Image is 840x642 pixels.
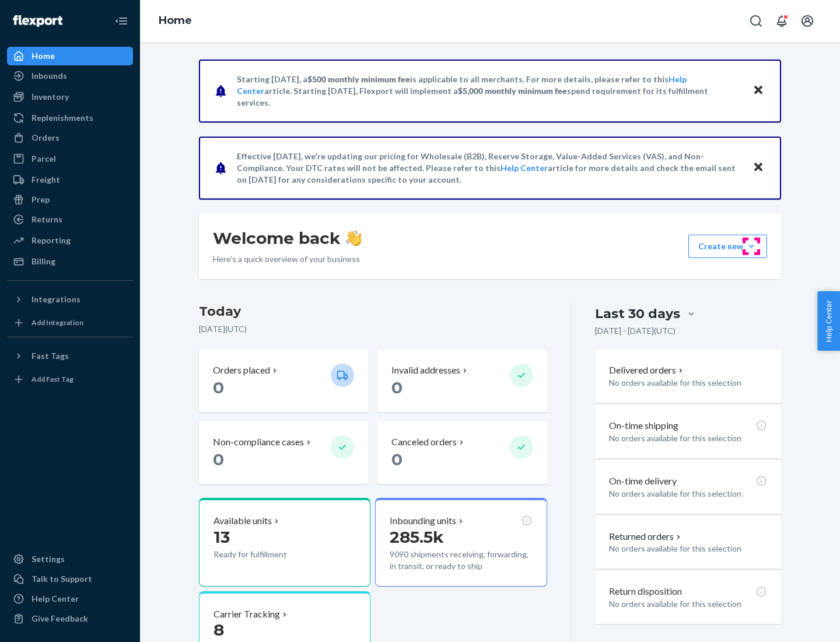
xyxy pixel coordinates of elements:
[32,174,60,186] div: Freight
[213,435,304,449] p: Non-compliance cases
[213,608,280,621] p: Carrier Tracking
[32,593,79,605] div: Help Center
[199,323,547,335] p: [DATE] ( UTC )
[609,488,767,500] p: No orders available for this selection
[199,302,547,321] h3: Today
[32,50,55,62] div: Home
[32,613,88,624] div: Give Feedback
[501,163,548,173] a: Help Center
[7,231,133,250] a: Reporting
[237,74,741,109] p: Starting [DATE], a is applicable to all merchants. For more details, please refer to this article...
[609,543,767,554] p: No orders available for this selection
[213,620,224,640] span: 8
[32,235,71,246] div: Reporting
[32,256,55,267] div: Billing
[377,421,547,484] button: Canceled orders 0
[213,527,230,547] span: 13
[199,350,368,412] button: Orders placed 0
[32,350,69,362] div: Fast Tags
[391,449,402,469] span: 0
[595,325,675,337] p: [DATE] - [DATE] ( UTC )
[817,291,840,351] button: Help Center
[32,553,65,565] div: Settings
[391,378,402,397] span: 0
[609,598,767,610] p: No orders available for this selection
[751,159,766,176] button: Close
[744,9,768,33] button: Open Search Box
[199,498,370,587] button: Available units13Ready for fulfillment
[609,419,678,432] p: On-time shipping
[609,530,683,543] button: Returned orders
[390,527,444,547] span: 285.5k
[595,305,680,323] div: Last 30 days
[390,549,532,572] p: 9090 shipments receiving, forwarding, in transit, or ready to ship
[7,210,133,229] a: Returns
[32,573,92,585] div: Talk to Support
[149,4,201,38] ol: breadcrumbs
[213,378,224,397] span: 0
[770,9,793,33] button: Open notifications
[32,317,83,327] div: Add Integration
[375,498,547,587] button: Inbounding units285.5k9090 shipments receiving, forwarding, in transit, or ready to ship
[7,609,133,628] button: Give Feedback
[688,235,767,258] button: Create new
[32,153,56,165] div: Parcel
[32,194,50,205] div: Prep
[213,228,362,249] h1: Welcome back
[7,128,133,147] a: Orders
[7,370,133,389] a: Add Fast Tag
[13,15,62,27] img: Flexport logo
[32,294,80,305] div: Integrations
[7,109,133,127] a: Replenishments
[7,252,133,271] a: Billing
[7,149,133,168] a: Parcel
[159,14,192,27] a: Home
[199,421,368,484] button: Non-compliance cases 0
[7,88,133,106] a: Inventory
[7,550,133,568] a: Settings
[237,151,741,186] p: Effective [DATE], we're updating our pricing for Wholesale (B2B), Reserve Storage, Value-Added Se...
[213,364,270,377] p: Orders placed
[7,589,133,608] a: Help Center
[390,514,456,528] p: Inbounding units
[458,86,567,96] span: $5,000 monthly minimum fee
[7,67,133,85] a: Inbounds
[609,432,767,444] p: No orders available for this selection
[32,214,62,225] div: Returns
[7,190,133,209] a: Prep
[32,132,60,144] div: Orders
[7,570,133,588] a: Talk to Support
[7,347,133,365] button: Fast Tags
[377,350,547,412] button: Invalid addresses 0
[7,313,133,332] a: Add Integration
[213,449,224,469] span: 0
[609,474,677,488] p: On-time delivery
[110,9,133,33] button: Close Navigation
[7,290,133,309] button: Integrations
[751,82,766,99] button: Close
[32,70,67,82] div: Inbounds
[796,9,819,33] button: Open account menu
[609,585,682,598] p: Return disposition
[32,91,69,103] div: Inventory
[213,514,272,528] p: Available units
[213,549,321,560] p: Ready for fulfillment
[609,364,685,377] button: Delivered orders
[32,112,93,124] div: Replenishments
[345,230,362,246] img: hand-wave emoji
[7,170,133,189] a: Freight
[307,74,410,84] span: $500 monthly minimum fee
[7,47,133,65] a: Home
[213,253,362,265] p: Here’s a quick overview of your business
[609,377,767,389] p: No orders available for this selection
[391,364,460,377] p: Invalid addresses
[391,435,457,449] p: Canceled orders
[32,374,73,384] div: Add Fast Tag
